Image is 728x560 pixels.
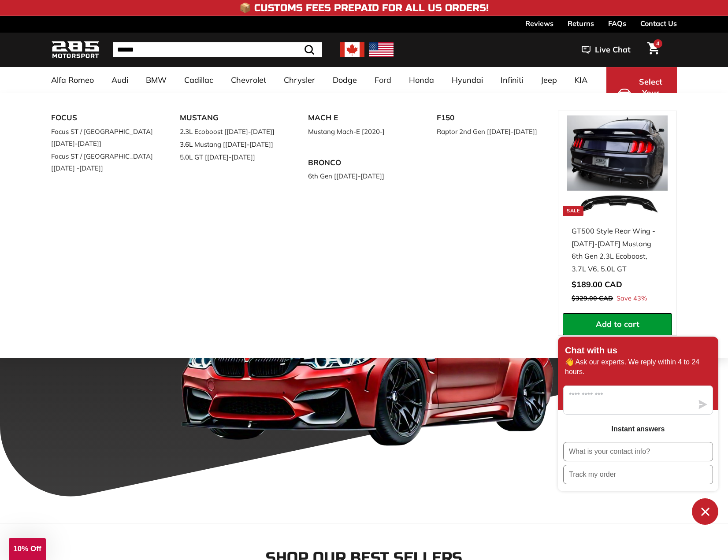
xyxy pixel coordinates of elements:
[51,125,155,150] a: Focus ST / [GEOGRAPHIC_DATA] [[DATE]-[DATE]]
[492,67,532,93] a: Infiniti
[308,156,412,170] a: BRONCO
[563,206,583,216] div: Sale
[656,40,659,47] span: 4
[324,67,366,93] a: Dodge
[175,67,222,93] a: Cadillac
[13,545,41,553] span: 10% Off
[180,125,284,138] a: 2.3L Ecoboost [[DATE]-[DATE]]
[51,150,155,174] a: Focus ST / [GEOGRAPHIC_DATA] [[DATE] -[DATE]]
[617,293,647,304] span: Save 43%
[51,111,155,125] a: FOCUS
[113,42,322,57] input: Search
[563,313,672,335] button: Add to cart
[572,294,613,302] span: $329.00 CAD
[642,35,665,65] a: Cart
[595,44,631,56] span: Live Chat
[532,67,566,93] a: Jeep
[308,111,412,125] a: MACH E
[275,67,324,93] a: Chrysler
[568,16,594,31] a: Returns
[222,67,275,93] a: Chevrolet
[525,16,553,31] a: Reviews
[635,76,665,110] span: Select Your Vehicle
[400,67,443,93] a: Honda
[566,67,596,93] a: KIA
[555,337,721,525] inbox-online-store-chat: Shopify online store chat
[51,40,100,60] img: Logo_285_Motorsport_areodynamics_components
[443,67,492,93] a: Hyundai
[437,111,541,125] a: F150
[180,151,284,163] a: 5.0L GT [[DATE]-[DATE]]
[572,225,663,275] div: GT500 Style Rear Wing - [DATE]-[DATE] Mustang 6th Gen 2.3L Ecoboost, 3.7L V6, 5.0L GT
[42,67,103,93] a: Alfa Romeo
[640,16,677,31] a: Contact Us
[563,111,672,313] a: Sale GT500 Style Rear Wing - [DATE]-[DATE] Mustang 6th Gen 2.3L Ecoboost, 3.7L V6, 5.0L GT Save 43%
[596,319,639,329] span: Add to cart
[366,67,400,93] a: Ford
[239,3,489,13] h4: 📦 Customs Fees Prepaid for All US Orders!
[570,39,642,61] button: Live Chat
[308,125,412,138] a: Mustang Mach-E [2020-]
[180,111,284,125] a: MUSTANG
[180,138,284,151] a: 3.6L Mustang [[DATE]-[DATE]]
[572,279,622,289] span: $189.00 CAD
[308,170,412,182] a: 6th Gen [[DATE]-[DATE]]
[608,16,626,31] a: FAQs
[137,67,175,93] a: BMW
[437,125,541,138] a: Raptor 2nd Gen [[DATE]-[DATE]]
[9,538,46,560] div: 10% Off
[103,67,137,93] a: Audi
